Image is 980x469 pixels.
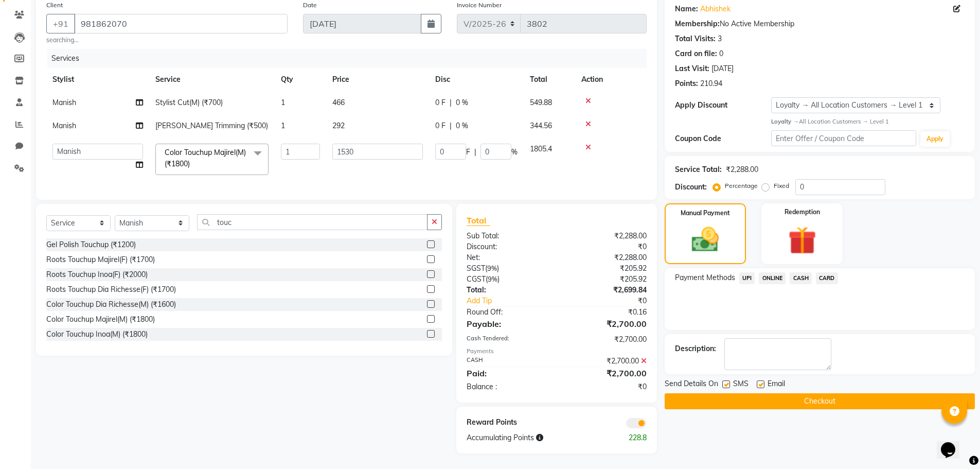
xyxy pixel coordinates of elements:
[488,275,497,283] span: 9%
[739,272,755,284] span: UPI
[459,334,557,345] div: Cash Tendered:
[557,263,654,274] div: ₹205.92
[557,252,654,263] div: ₹2,288.00
[46,299,176,310] div: Color Touchup Dia Richesse(M) (₹1600)
[474,147,476,158] span: |
[46,284,176,295] div: Roots Touchup Dia Richesse(F) (₹1700)
[557,356,654,367] div: ₹2,700.00
[711,63,734,74] div: [DATE]
[459,241,557,252] div: Discount:
[155,121,268,130] span: [PERSON_NAME] Trimming (₹500)
[675,343,716,354] div: Description:
[435,120,446,131] span: 0 F
[429,68,524,91] th: Disc
[920,131,950,147] button: Apply
[303,1,317,10] label: Date
[46,1,63,10] label: Client
[332,98,345,107] span: 466
[459,356,557,367] div: CASH
[726,164,758,175] div: ₹2,288.00
[675,78,698,89] div: Points:
[74,14,288,33] input: Search by Name/Mobile/Email/Code
[768,378,785,391] span: Email
[459,367,557,379] div: Paid:
[681,209,730,218] label: Manual Payment
[456,97,468,108] span: 0 %
[575,68,647,91] th: Action
[281,98,285,107] span: 1
[530,121,552,130] span: 344.56
[275,68,326,91] th: Qty
[459,263,557,274] div: ( )
[456,120,468,131] span: 0 %
[52,121,76,130] span: Manish
[665,393,975,409] button: Checkout
[771,118,798,125] strong: Loyalty →
[675,272,735,283] span: Payment Methods
[459,307,557,318] div: Round Off:
[46,314,155,325] div: Color Touchup Majirel(M) (₹1800)
[675,182,707,193] div: Discount:
[719,48,723,59] div: 0
[459,285,557,296] div: Total:
[190,159,194,168] a: x
[459,381,557,392] div: Balance :
[557,285,654,296] div: ₹2,699.84
[675,48,717,59] div: Card on file:
[557,381,654,392] div: ₹0
[450,97,452,108] span: |
[771,130,916,146] input: Enter Offer / Coupon Code
[725,181,758,190] label: Percentage
[511,147,518,158] span: %
[700,78,722,89] div: 210.94
[435,97,446,108] span: 0 F
[165,148,246,168] span: Color Touchup Majirel(M) (₹1800)
[459,231,557,241] div: Sub Total:
[46,68,149,91] th: Stylist
[326,68,429,91] th: Price
[605,432,654,443] div: 228.8
[675,63,709,74] div: Last Visit:
[557,367,654,379] div: ₹2,700.00
[665,378,718,391] span: Send Details On
[46,14,75,33] button: +91
[675,4,698,14] div: Name:
[46,36,288,45] small: searching...
[450,120,452,131] span: |
[573,296,654,306] div: ₹0
[467,215,490,226] span: Total
[459,274,557,285] div: ( )
[332,121,345,130] span: 292
[774,181,789,190] label: Fixed
[718,33,722,44] div: 3
[937,428,970,459] iframe: chat widget
[675,100,772,111] div: Apply Discount
[459,417,557,428] div: Reward Points
[459,296,573,306] a: Add Tip
[683,224,727,255] img: _cash.svg
[733,378,749,391] span: SMS
[459,252,557,263] div: Net:
[46,239,136,250] div: Gel Polish Touchup (₹1200)
[459,432,605,443] div: Accumulating Points
[459,318,557,330] div: Payable:
[785,207,820,217] label: Redemption
[675,133,772,144] div: Coupon Code
[46,329,148,340] div: Color Touchup Inoa(M) (₹1800)
[467,264,485,273] span: SGST
[779,223,825,258] img: _gift.svg
[557,241,654,252] div: ₹0
[524,68,575,91] th: Total
[530,144,552,153] span: 1805.4
[675,164,722,175] div: Service Total:
[281,121,285,130] span: 1
[675,19,965,29] div: No Active Membership
[557,307,654,318] div: ₹0.16
[457,1,502,10] label: Invoice Number
[467,347,646,356] div: Payments
[675,33,716,44] div: Total Visits:
[557,334,654,345] div: ₹2,700.00
[466,147,470,158] span: F
[557,274,654,285] div: ₹205.92
[46,269,148,280] div: Roots Touchup Inoa(F) (₹2000)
